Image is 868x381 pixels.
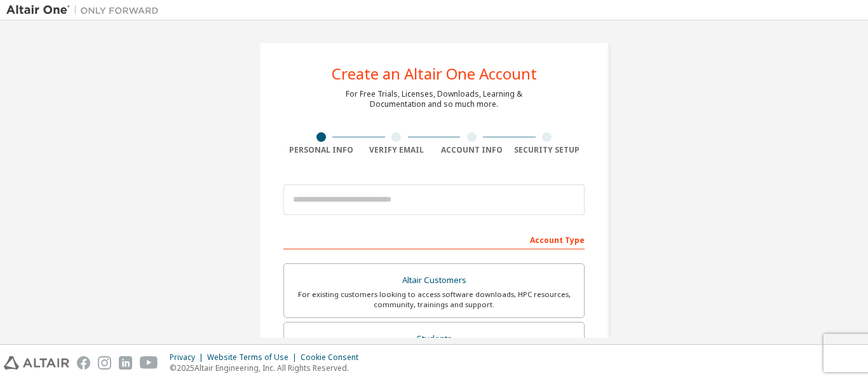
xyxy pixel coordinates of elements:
div: Altair Customers [292,272,576,289]
div: Account Info [434,145,510,155]
div: Personal Info [283,145,359,155]
div: Students [292,330,576,348]
img: facebook.svg [77,356,90,370]
div: Security Setup [510,145,585,155]
img: instagram.svg [98,356,111,370]
div: For existing customers looking to access software downloads, HPC resources, community, trainings ... [292,289,576,310]
div: Verify Email [359,145,435,155]
div: For Free Trials, Licenses, Downloads, Learning & Documentation and so much more. [346,89,522,109]
div: Create an Altair One Account [332,66,537,81]
p: © 2025 Altair Engineering, Inc. All Rights Reserved. [170,363,366,373]
div: Account Type [283,229,585,249]
div: Website Terms of Use [207,352,301,363]
div: Cookie Consent [301,352,366,363]
div: Privacy [170,352,207,363]
img: altair_logo.svg [4,356,69,370]
img: youtube.svg [140,356,158,370]
img: Altair One [6,4,165,17]
img: linkedin.svg [119,356,132,370]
